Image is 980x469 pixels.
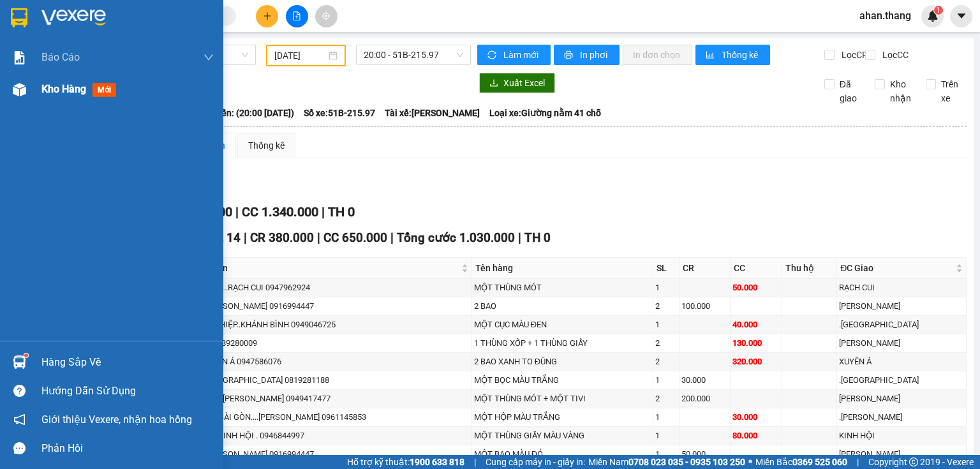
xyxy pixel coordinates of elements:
[474,448,651,461] div: MỘT BAO MÀU ĐỎ
[474,374,651,387] div: MỘT BỌC MÀU TRẮNG
[835,77,866,105] span: Đã giao
[503,76,545,90] span: Xuất Excel
[41,382,214,401] div: Hướng dẫn sử dụng
[839,429,964,442] div: KINH HỘI
[178,337,470,350] div: ĐƯƠNG 0389280009
[322,204,325,220] span: |
[839,392,964,405] div: [PERSON_NAME]
[489,106,601,120] span: Loại xe: Giường nằm 41 chỗ
[474,392,651,405] div: MỘT THÙNG MÓT + MỘT TIVI
[840,261,953,275] span: ĐC Giao
[655,337,677,350] div: 2
[474,281,651,294] div: MỘT THÙNG MÓT
[474,411,651,424] div: MỘT HỘP MÀU TRẮNG
[655,374,677,387] div: 1
[178,281,470,294] div: TRUNG THẾ...RẠCH CUI 0947962924
[323,230,387,245] span: CC 650.000
[857,455,859,469] span: |
[479,73,555,93] button: downloadXuất Excel
[397,230,515,245] span: Tổng cước 1.030.000
[554,45,620,65] button: printerIn phơi
[410,457,464,467] strong: 1900 633 818
[623,45,692,65] button: In đơn chọn
[472,258,653,279] th: Tên hàng
[655,318,677,331] div: 1
[580,48,609,62] span: In phơi
[250,230,314,245] span: CR 380.000
[792,457,847,467] strong: 0369 525 060
[322,11,330,20] span: aim
[782,258,837,279] th: Thu hộ
[655,448,677,461] div: 1
[755,455,847,469] span: Miền Bắc
[24,354,28,357] sup: 1
[11,8,27,27] img: logo-vxr
[235,204,239,220] span: |
[655,281,677,294] div: 1
[201,106,294,120] span: Chuyến: (20:00 [DATE])
[836,48,870,62] span: Lọc CR
[474,318,651,331] div: MỘT CỤC MÀU ĐEN
[934,6,943,15] sup: 1
[839,337,964,350] div: [PERSON_NAME]
[722,48,760,62] span: Thống kê
[909,458,918,466] span: copyright
[839,318,964,331] div: .[GEOGRAPHIC_DATA]
[503,48,540,62] span: Làm mới
[477,45,551,65] button: syncLàm mới
[178,411,470,424] div: MẮT KÍNH SÀI GÒN....[PERSON_NAME] 0961145853
[489,78,498,89] span: download
[41,439,214,458] div: Phản hồi
[204,52,214,63] span: down
[885,77,916,105] span: Kho nhận
[244,230,247,245] span: |
[655,429,677,442] div: 1
[706,50,716,61] span: bar-chart
[179,261,459,275] span: Người nhận
[956,10,967,22] span: caret-down
[936,6,940,15] span: 1
[679,258,731,279] th: CR
[653,258,679,279] th: SL
[13,83,26,96] img: warehouse-icon
[732,429,780,442] div: 80.000
[731,258,782,279] th: CC
[242,204,318,220] span: CC 1.340.000
[877,48,910,62] span: Lọc CC
[41,49,80,65] span: Báo cáo
[256,5,278,27] button: plus
[93,83,116,97] span: mới
[385,106,480,120] span: Tài xế: [PERSON_NAME]
[936,77,967,105] span: Trên xe
[474,300,651,313] div: 2 BAO
[178,392,470,405] div: CÔ OANH.....[PERSON_NAME] 0949417477
[178,355,470,368] div: NAUY..XUYÊN Á 0947586076
[732,411,780,424] div: 30.000
[41,83,86,95] span: Kho hàng
[178,374,470,387] div: THẢO...[GEOGRAPHIC_DATA] 0819281188
[41,412,192,428] span: Giới thiệu Vexere, nhận hoa hồng
[524,230,551,245] span: TH 0
[518,230,521,245] span: |
[474,455,476,469] span: |
[274,48,325,63] input: 12/10/2025
[13,51,26,64] img: solution-icon
[486,455,585,469] span: Cung cấp máy in - giấy in:
[286,5,308,27] button: file-add
[178,448,470,461] div: NHÂN...[PERSON_NAME] 0916994447
[628,457,745,467] strong: 0708 023 035 - 0935 103 250
[292,11,301,20] span: file-add
[209,230,241,245] span: SL 14
[732,337,780,350] div: 130.000
[328,204,355,220] span: TH 0
[732,318,780,331] div: 40.000
[681,300,728,313] div: 100.000
[748,459,752,465] span: ⚪️
[487,50,498,61] span: sync
[681,374,728,387] div: 30.000
[681,448,728,461] div: 50.000
[839,300,964,313] div: [PERSON_NAME]
[681,392,728,405] div: 200.000
[839,411,964,424] div: .[PERSON_NAME]
[13,442,26,454] span: message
